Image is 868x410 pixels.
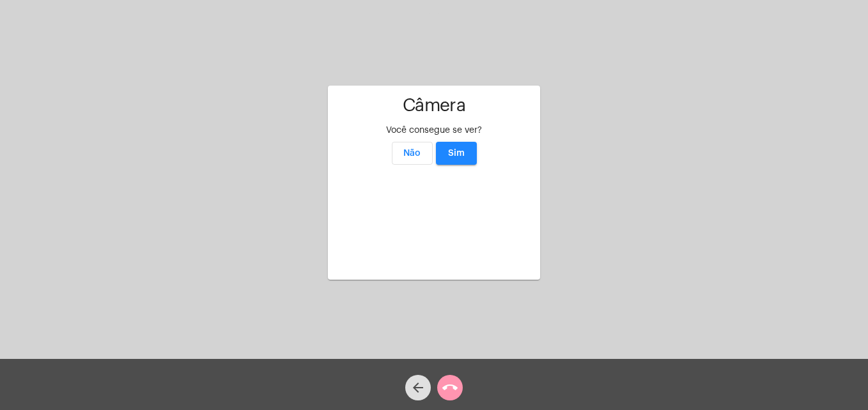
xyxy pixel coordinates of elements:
button: Não [392,142,433,165]
span: Não [403,149,421,158]
span: Você consegue se ver? [386,126,482,135]
button: Sim [436,142,477,165]
h1: Câmera [338,96,530,116]
span: Sim [448,149,465,158]
mat-icon: arrow_back [410,380,426,395]
mat-icon: call_end [442,380,458,395]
